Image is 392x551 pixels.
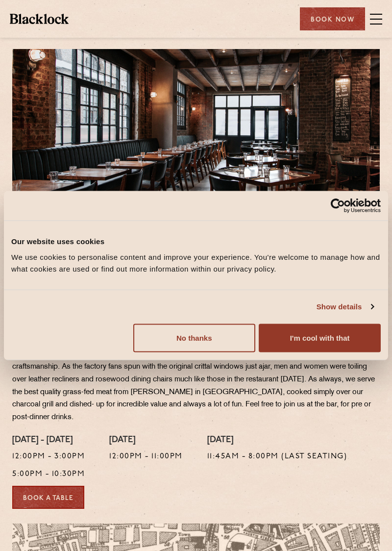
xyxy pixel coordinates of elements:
h4: [DATE] - [DATE] [12,435,85,446]
button: No thanks [133,324,255,352]
p: 5:00pm - 10:30pm [12,468,85,481]
img: BL_Textured_Logo-footer-cropped.svg [10,14,69,24]
h4: [DATE] [109,435,183,446]
a: Book a Table [12,486,84,509]
div: We use cookies to personalise content and improve your experience. You're welcome to manage how a... [11,251,381,275]
h4: [DATE] [207,435,347,446]
a: Show details [317,301,373,313]
p: 11:45am - 8:00pm (Last seating) [207,451,347,463]
button: I'm cool with that [259,324,381,352]
p: Once an East End furniture factory that during the 1940s and 50s was a hive of British industry a... [12,348,380,424]
p: 12:00pm - 11:00pm [109,451,183,463]
p: 12:00pm - 3:00pm [12,451,85,463]
a: Usercentrics Cookiebot - opens in a new window [295,199,381,213]
div: Our website uses cookies [11,236,381,248]
div: Book Now [300,7,365,30]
